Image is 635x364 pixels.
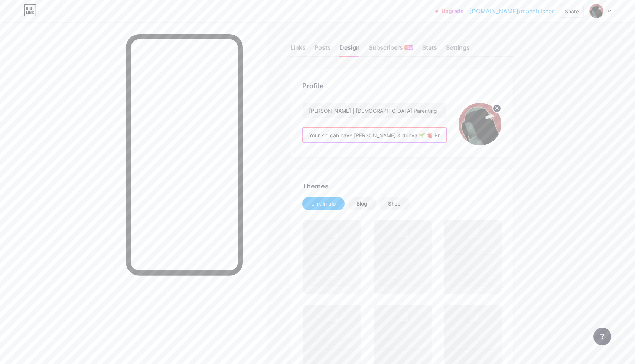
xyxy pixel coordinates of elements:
input: Name [303,103,446,118]
div: Share [565,7,579,15]
a: Upgrade [435,8,463,14]
a: [DOMAIN_NAME]/manahilsher [469,7,554,16]
div: Links [290,43,306,56]
img: manahilsher [459,103,501,145]
span: NEW [406,45,413,50]
div: Subscribers [369,43,413,56]
div: Posts [315,43,331,56]
div: Themes [302,181,501,191]
input: Bio [303,128,446,142]
div: Blog [356,200,367,207]
div: Stats [422,43,437,56]
div: Design [340,43,360,56]
div: Link in bio [311,200,336,207]
div: Settings [446,43,470,56]
img: manahilsher [589,4,603,18]
div: Shop [388,200,401,207]
div: Profile [302,81,501,91]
